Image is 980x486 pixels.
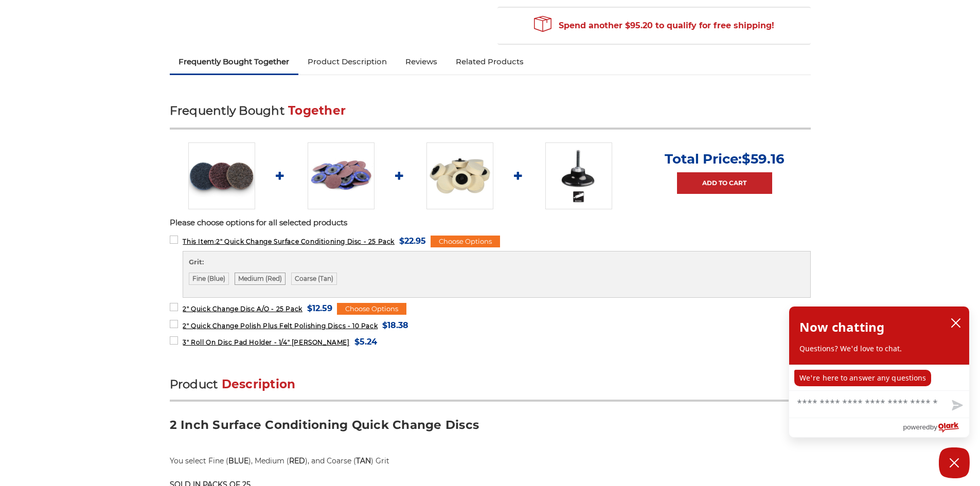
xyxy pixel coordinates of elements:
[189,257,805,267] label: Grit:
[170,103,284,118] span: Frequently Bought
[354,335,377,349] span: $5.24
[298,50,396,73] a: Product Description
[288,103,346,118] span: Together
[307,301,332,315] span: $12.59
[382,318,408,332] span: $18.38
[948,315,964,331] button: close chatbox
[794,370,931,386] p: We're here to answer any questions
[799,317,884,337] h2: Now chatting
[789,365,969,390] div: chat
[903,421,930,434] span: powered
[337,303,406,315] div: Choose Options
[799,344,959,354] p: Questions? We'd love to chat.
[183,238,216,245] strong: This Item:
[742,151,785,167] span: $59.16
[431,236,500,248] div: Choose Options
[399,234,426,248] span: $22.95
[170,417,811,440] h3: 2 Inch Surface Conditioning Quick Change Discs
[183,322,378,330] span: 2" Quick Change Polish Plus Felt Polishing Discs - 10 Pack
[188,142,255,209] img: Black Hawk Abrasives 2 inch quick change disc for surface preparation on metals
[930,421,937,434] span: by
[665,151,785,167] p: Total Price:
[183,305,302,313] span: 2" Quick Change Disc A/O - 25 Pack
[170,217,811,229] p: Please choose options for all selected products
[447,50,533,73] a: Related Products
[903,418,969,437] a: Powered by Olark
[170,50,299,73] a: Frequently Bought Together
[396,50,447,73] a: Reviews
[534,21,774,30] span: Spend another $95.20 to qualify for free shipping!
[943,394,969,418] button: Send message
[289,456,305,465] strong: RED
[222,377,296,391] span: Description
[356,456,371,465] strong: TAN
[183,338,349,346] span: 3" Roll On Disc Pad Holder - 1/4" [PERSON_NAME]
[939,447,970,478] button: Close Chatbox
[677,172,772,194] a: Add to Cart
[789,306,970,438] div: olark chatbox
[228,456,248,465] strong: BLUE
[170,456,811,466] p: You select Fine ( ), Medium ( ), and Coarse ( ) Grit
[183,238,395,245] span: 2" Quick Change Surface Conditioning Disc - 25 Pack
[170,377,218,391] span: Product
